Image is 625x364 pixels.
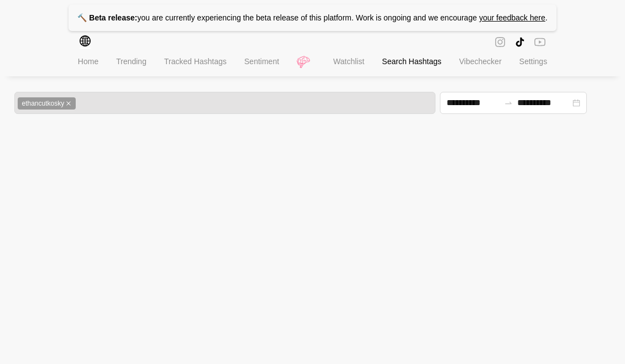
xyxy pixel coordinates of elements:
span: ethancutkosky [18,97,76,110]
span: Vibechecker [459,57,502,66]
span: Trending [116,57,146,66]
span: Watchlist [333,57,364,66]
span: Settings [519,57,548,66]
span: Search Hashtags [382,57,441,66]
p: you are currently experiencing the beta release of this platform. Work is ongoing and we encourage . [69,4,556,31]
strong: 🔨 Beta release: [77,13,137,22]
span: global [80,35,91,49]
span: close [66,101,71,106]
span: Home [78,57,98,66]
span: Tracked Hashtags [164,57,227,66]
span: youtube [534,35,545,48]
span: instagram [495,35,506,49]
a: your feedback here [479,13,545,22]
span: to [504,98,513,107]
span: swap-right [504,98,513,107]
span: Sentiment [244,57,279,66]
